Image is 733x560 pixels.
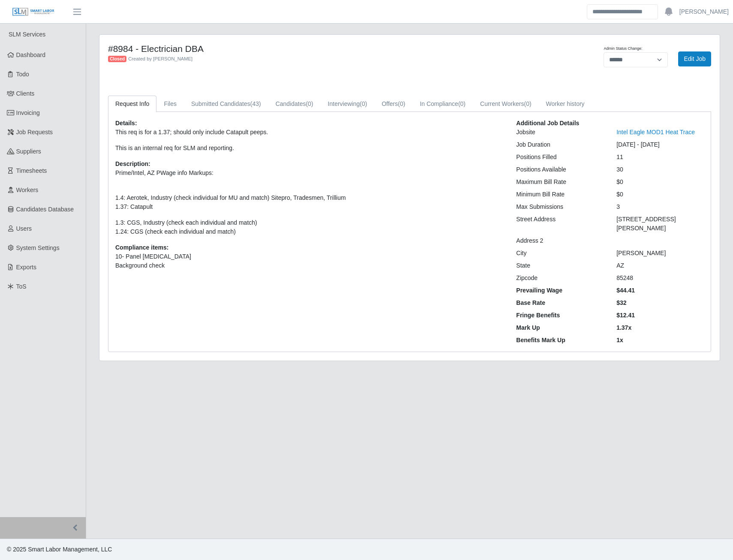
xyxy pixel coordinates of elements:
a: Interviewing [321,96,375,112]
div: Positions Filled [510,153,610,162]
div: $0 [610,178,710,187]
a: Candidates [268,96,321,112]
label: Admin Status Change: [604,46,642,52]
div: Address 2 [510,236,610,245]
span: Dashboard [16,51,46,58]
div: Street Address [510,215,610,233]
div: Maximum Bill Rate [510,178,610,187]
div: Job Duration [510,140,610,149]
span: Todo [16,71,29,78]
span: Timesheets [16,167,47,174]
b: Details: [115,120,137,126]
div: $44.41 [610,286,710,295]
div: AZ [610,261,710,270]
span: Exports [16,264,36,271]
a: [PERSON_NAME] [679,7,729,16]
span: © 2025 Smart Labor Management, LLC [7,546,112,553]
div: $32 [610,298,710,307]
span: Job Requests [16,129,53,135]
p: This req is for a 1.37; should only include Catapult peeps. [115,128,503,137]
div: [STREET_ADDRESS][PERSON_NAME] [610,215,710,233]
a: In Compliance [412,96,473,112]
b: Additional Job Details [516,120,579,126]
span: Candidates Database [16,206,74,213]
span: Closed [108,56,126,63]
span: (0) [524,100,531,107]
div: 85248 [610,274,710,283]
span: Users [16,225,32,232]
div: Fringe Benefits [510,311,610,320]
p: This is an internal req for SLM and reporting. [115,144,503,153]
span: (0) [360,100,367,107]
p: 1.4: Aerotek, Industry (check individual for MU and match) Sitepro, Tradesmen, Trillium 1.37: Cat... [115,184,503,211]
a: Edit Job [678,51,711,66]
li: 10- Panel [MEDICAL_DATA] [115,252,503,261]
div: Prevailing Wage [510,286,610,295]
p: 1.3: CGS, Industry (check each individual and match) 1.24: CGS (check each individual and match) [115,218,503,236]
span: (0) [458,100,466,107]
span: Created by [PERSON_NAME] [128,56,192,61]
div: State [510,261,610,270]
a: Files [156,96,184,112]
span: (0) [398,100,405,107]
div: $12.41 [610,311,710,320]
div: 30 [610,165,710,174]
div: Benefits Mark Up [510,336,610,345]
div: Jobsite [510,128,610,137]
div: [DATE] - [DATE] [610,140,710,149]
span: ToS [16,283,27,290]
span: (43) [250,100,261,107]
span: (0) [306,100,313,107]
span: Invoicing [16,109,40,116]
li: Background check [115,261,503,270]
div: $0 [610,190,710,199]
a: Request Info [108,96,156,112]
div: City [510,249,610,258]
b: Description: [115,160,150,167]
input: Search [587,4,658,19]
span: Suppliers [16,148,41,155]
span: System Settings [16,244,60,251]
a: Submitted Candidates [184,96,268,112]
span: Workers [16,187,39,193]
div: [PERSON_NAME] [610,249,710,258]
span: Clients [16,90,35,97]
a: Worker history [539,96,592,112]
a: Current Workers [473,96,539,112]
a: Offers [374,96,412,112]
div: Minimum Bill Rate [510,190,610,199]
span: SLM Services [9,31,45,38]
div: Max Submissions [510,202,610,211]
div: Zipcode [510,274,610,283]
div: Base Rate [510,298,610,307]
div: Mark Up [510,323,610,332]
h4: #8984 - Electrician DBA [108,43,454,54]
div: 1x [610,336,710,345]
img: SLM Logo [12,7,55,17]
a: Intel Eagle MOD1 Heat Trace [616,129,695,135]
p: Prime/Intel, AZ PWage info Markups: [115,169,503,178]
div: 11 [610,153,710,162]
div: 3 [610,202,710,211]
div: Positions Available [510,165,610,174]
b: Compliance items: [115,244,168,251]
div: 1.37x [610,323,710,332]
